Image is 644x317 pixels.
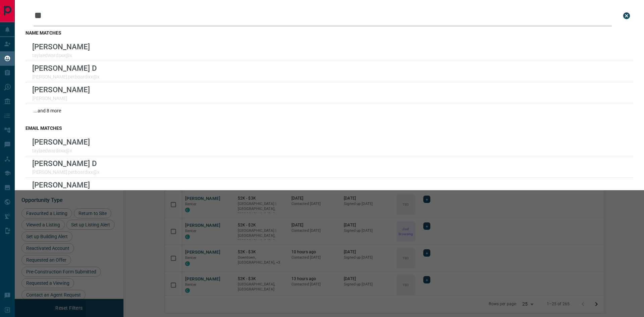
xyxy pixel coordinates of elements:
button: close search bar [620,9,633,22]
p: [PERSON_NAME] [32,85,90,94]
p: [PERSON_NAME] [32,96,90,101]
p: [PERSON_NAME] [32,180,90,189]
p: [PERSON_NAME].petboardixx@x [32,74,100,80]
p: [PERSON_NAME].petboardixx@x [32,169,100,175]
p: [PERSON_NAME] [32,138,90,146]
p: [PERSON_NAME] [32,42,90,51]
h3: email matches [25,125,633,131]
p: [PERSON_NAME] D [32,64,100,72]
p: taylaedwardsxx@x [32,148,90,153]
p: taylaedwardsxx@x [32,53,90,58]
p: [PERSON_NAME] D [32,159,100,168]
div: ...and 8 more [25,104,633,117]
h3: name matches [25,30,633,36]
